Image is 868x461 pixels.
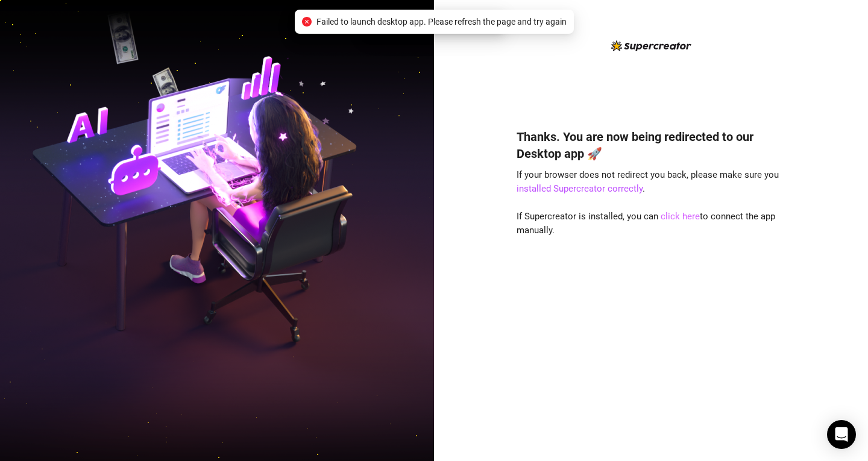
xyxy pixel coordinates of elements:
[661,211,700,222] a: click here
[302,17,312,27] span: close-circle
[517,128,785,162] h4: Thanks. You are now being redirected to our Desktop app 🚀
[517,211,775,236] span: If Supercreator is installed, you can to connect the app manually.
[316,15,567,28] span: Failed to launch desktop app. Please refresh the page and try again
[517,183,643,194] a: installed Supercreator correctly
[517,169,779,195] span: If your browser does not redirect you back, please make sure you .
[611,40,691,51] img: logo-BBDzfeDw.svg
[827,420,856,449] div: Open Intercom Messenger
